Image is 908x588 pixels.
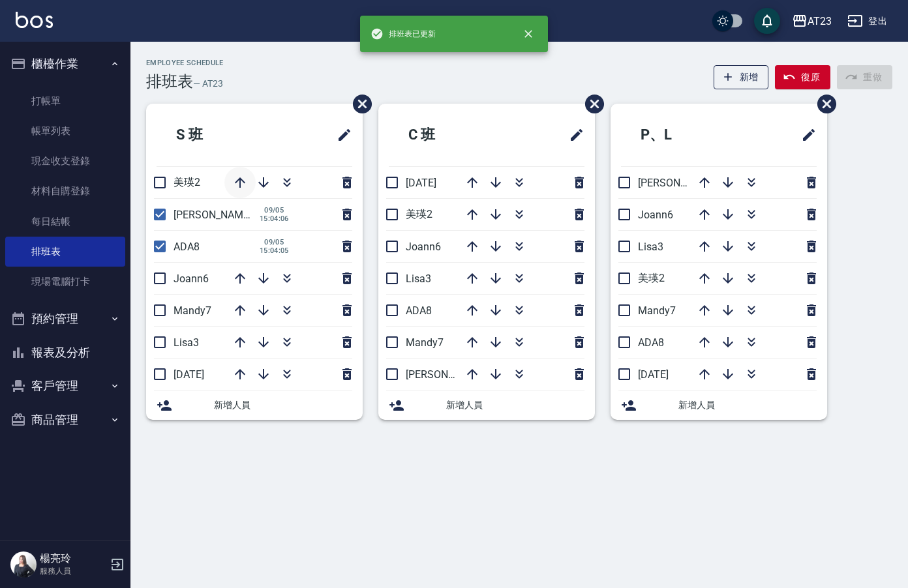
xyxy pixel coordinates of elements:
[214,398,352,412] span: 新增人員
[5,116,125,146] a: 帳單列表
[174,209,264,221] span: [PERSON_NAME]19
[5,47,125,81] button: 櫃檯作業
[514,20,543,48] button: close
[775,65,830,89] button: 復原
[260,214,289,223] span: 15:04:06
[561,119,584,151] span: 修改班表的標題
[260,246,289,255] span: 15:04:05
[260,206,289,214] span: 09/05
[754,8,780,34] button: save
[446,398,584,412] span: 新增人員
[678,398,817,412] span: 新增人員
[5,403,125,437] button: 商品管理
[5,176,125,206] a: 材料自購登錄
[638,209,673,221] span: Joann6
[174,304,211,317] span: Mandy7
[174,241,200,253] span: ADA8
[406,368,496,381] span: [PERSON_NAME]19
[174,176,200,188] span: 美瑛2
[16,12,53,28] img: Logo
[638,368,669,381] span: [DATE]
[40,565,106,577] p: 服務人員
[5,267,125,297] a: 現場電腦打卡
[5,302,125,336] button: 預約管理
[157,111,275,158] h2: S 班
[638,241,663,253] span: Lisa3
[793,119,817,151] span: 修改班表的標題
[575,85,606,123] span: 刪除班表
[5,146,125,176] a: 現金收支登錄
[638,272,665,284] span: 美瑛2
[842,9,892,33] button: 登出
[329,119,352,151] span: 修改班表的標題
[10,551,37,578] img: Person
[406,304,432,317] span: ADA8
[5,336,125,370] button: 報表及分析
[378,390,595,420] div: 新增人員
[5,369,125,403] button: 客戶管理
[406,177,436,189] span: [DATE]
[343,85,374,123] span: 刪除班表
[406,272,431,285] span: Lisa3
[146,390,363,420] div: 新增人員
[808,13,832,29] div: AT23
[787,8,837,35] button: AT23
[406,241,441,253] span: Joann6
[174,368,204,381] span: [DATE]
[389,111,507,158] h2: C 班
[174,336,199,349] span: Lisa3
[5,207,125,237] a: 每日結帳
[5,86,125,116] a: 打帳單
[40,552,106,565] h5: 楊亮玲
[5,237,125,267] a: 排班表
[193,77,223,91] h6: — AT23
[638,336,664,349] span: ADA8
[638,177,728,189] span: [PERSON_NAME]19
[146,72,193,91] h3: 排班表
[638,304,676,317] span: Mandy7
[714,65,769,89] button: 新增
[146,59,224,67] h2: Employee Schedule
[808,85,838,123] span: 刪除班表
[406,336,444,349] span: Mandy7
[371,27,436,40] span: 排班表已更新
[611,390,827,420] div: 新增人員
[260,238,289,246] span: 09/05
[174,272,209,285] span: Joann6
[406,208,432,220] span: 美瑛2
[621,111,742,158] h2: P、L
